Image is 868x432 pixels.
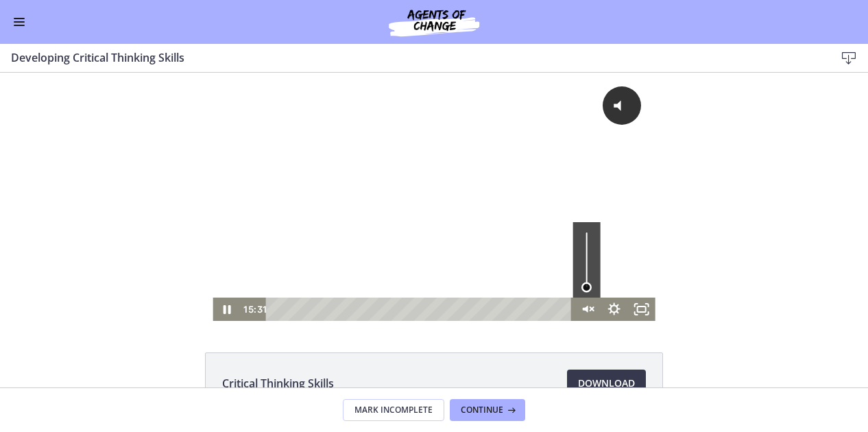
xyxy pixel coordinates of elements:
button: Mark Incomplete [343,399,444,421]
img: Agents of Change [352,5,516,38]
span: Mark Incomplete [354,405,433,416]
div: Volume [573,150,601,226]
button: Unmute [573,226,601,249]
span: Continue [461,405,503,416]
button: Fullscreen [628,226,655,249]
button: Click for sound [603,14,642,53]
h3: Developing Critical Thinking Skills [11,49,813,66]
span: Critical Thinking Skills [222,375,334,392]
button: Pause [213,226,240,249]
button: Show settings menu [601,226,628,249]
span: Download [578,375,635,392]
button: Continue [450,399,525,421]
button: Enable menu [11,14,27,30]
div: Playbar [276,226,566,249]
a: Download [567,370,646,397]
